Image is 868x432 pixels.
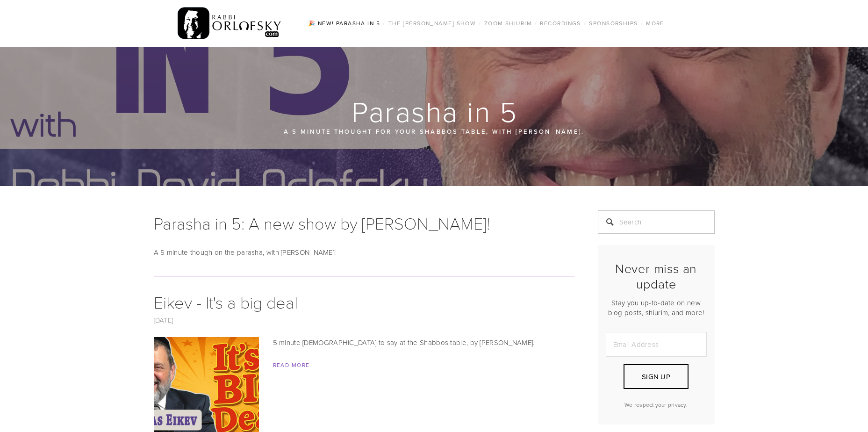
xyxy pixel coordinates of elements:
a: Recordings [537,17,583,29]
p: A 5 minute thought for your Shabbos table, with [PERSON_NAME]. [210,126,659,137]
a: The [PERSON_NAME] Show [386,17,479,29]
h1: Parasha in 5 [154,96,716,126]
p: Stay you up-to-date on new blog posts, shiurim, and more! [606,298,707,317]
span: / [584,19,586,27]
span: / [641,19,643,27]
a: 🎉 NEW! Parasha in 5 [305,17,383,29]
span: / [479,19,481,27]
h2: Never miss an update [606,261,707,291]
button: Sign Up [624,364,688,389]
a: Eikev - It's a big deal [154,290,298,313]
span: Sign Up [642,372,670,382]
p: We respect your privacy. [606,401,707,409]
a: [DATE] [154,315,173,325]
input: Email Address [606,332,707,357]
img: RabbiOrlofsky.com [178,5,282,42]
p: 5 minute [DEMOGRAPHIC_DATA] to say at the Shabbos table, by [PERSON_NAME]. [154,337,574,348]
span: / [535,19,537,27]
p: A 5 minute though on the parasha, with [PERSON_NAME]! [154,247,574,258]
a: Sponsorships [586,17,640,29]
span: / [383,19,385,27]
a: More [643,17,667,29]
h1: Parasha in 5: A new show by [PERSON_NAME]! [154,210,574,236]
a: Read More [273,361,310,369]
input: Search [598,210,715,234]
a: Zoom Shiurim [481,17,535,29]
